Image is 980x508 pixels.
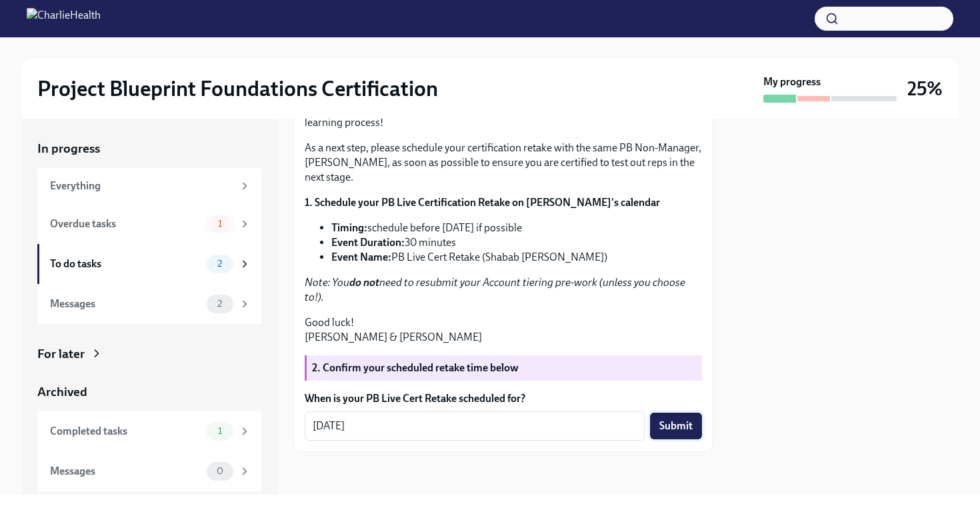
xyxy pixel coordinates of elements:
[210,426,230,436] span: 1
[331,221,702,235] li: schedule before [DATE] if possible
[305,276,685,303] em: Note: You need to resubmit your Account tiering pre-work (unless you choose to!).
[37,411,261,451] a: Completed tasks1
[305,315,702,345] p: Good luck! [PERSON_NAME] & [PERSON_NAME]
[210,219,230,229] span: 1
[312,361,519,374] strong: 2. Confirm your scheduled retake time below
[27,8,101,29] img: CharlieHealth
[50,179,233,193] div: Everything
[50,297,201,311] div: Messages
[50,257,201,271] div: To do tasks
[209,259,230,269] span: 2
[907,77,943,101] h3: 25%
[37,168,261,204] a: Everything
[305,391,702,406] label: When is your PB Live Cert Retake scheduled for?
[37,204,261,244] a: Overdue tasks1
[763,75,821,89] strong: My progress
[313,418,637,434] textarea: [DATE]
[331,236,405,249] strong: Event Duration:
[209,466,231,476] span: 0
[650,413,702,439] button: Submit
[331,250,702,265] li: PB Live Cert Retake (Shabab [PERSON_NAME])
[37,284,261,324] a: Messages2
[50,424,201,439] div: Completed tasks
[37,140,261,157] a: In progress
[37,451,261,491] a: Messages0
[305,196,660,209] strong: 1. Schedule your PB Live Certification Retake on [PERSON_NAME]'s calendar
[37,345,85,363] div: For later
[659,419,693,433] span: Submit
[331,251,391,263] strong: Event Name:
[331,221,367,234] strong: Timing:
[209,299,230,309] span: 2
[50,217,201,231] div: Overdue tasks
[37,244,261,284] a: To do tasks2
[37,75,438,102] h2: Project Blueprint Foundations Certification
[305,141,702,185] p: As a next step, please schedule your certification retake with the same PB Non-Manager, [PERSON_N...
[50,464,201,479] div: Messages
[37,345,261,363] a: For later
[37,383,261,401] a: Archived
[349,276,379,289] strong: do not
[331,235,702,250] li: 30 minutes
